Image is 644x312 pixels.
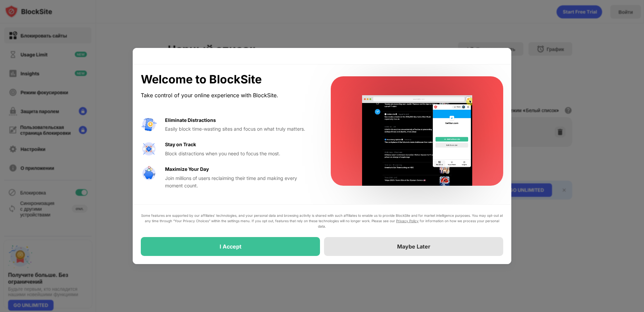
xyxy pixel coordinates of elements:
img: value-avoid-distractions.svg [141,116,157,133]
img: value-safe-time.svg [141,165,157,182]
div: Eliminate Distractions [165,116,216,124]
div: Welcome to BlockSite [141,73,315,86]
div: Some features are supported by our affiliates’ technologies, and your personal data and browsing ... [141,213,503,229]
div: Block distractions when you need to focus the most. [165,150,315,157]
div: Take control of your online experience with BlockSite. [141,90,315,100]
img: value-focus.svg [141,141,157,157]
div: Stay on Track [165,141,196,148]
div: I Accept [220,243,241,250]
a: Privacy Policy [396,219,419,223]
div: Maybe Later [397,243,430,250]
div: Maximize Your Day [165,165,209,173]
div: Easily block time-wasting sites and focus on what truly matters. [165,125,315,133]
div: Join millions of users reclaiming their time and making every moment count. [165,175,315,190]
